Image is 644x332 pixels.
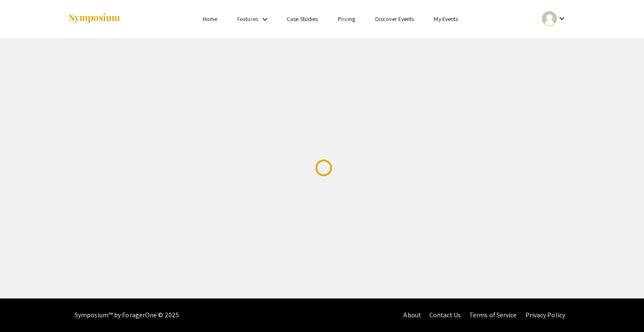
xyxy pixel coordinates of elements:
div: Symposium™ by ForagerOne © 2025 [75,298,179,332]
button: Expand account dropdown [533,9,576,28]
img: Symposium by ForagerOne [68,13,121,24]
a: Discover Events [375,15,414,23]
mat-icon: Expand Features list [260,14,270,24]
a: Privacy Policy [525,311,565,319]
a: About [403,311,421,319]
a: Terms of Service [469,311,517,319]
a: Pricing [338,15,355,23]
a: Contact Us [429,311,461,319]
a: Home [203,15,217,23]
a: My Events [434,15,458,23]
a: Case Studies [287,15,318,23]
a: Features [237,15,258,23]
mat-icon: Expand account dropdown [557,13,567,24]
